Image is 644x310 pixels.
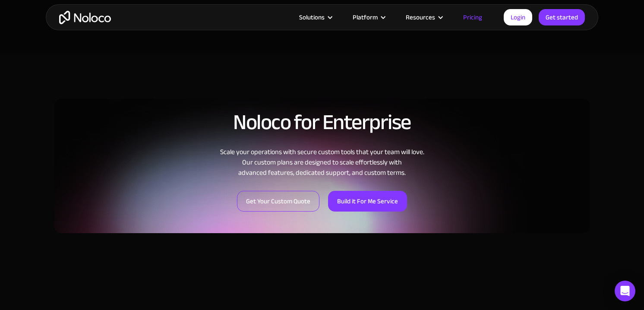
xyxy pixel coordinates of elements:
[237,191,319,212] a: Get Your Custom Quote
[615,281,635,301] div: Open Intercom Messenger
[342,12,395,23] div: Platform
[395,12,452,23] div: Resources
[353,12,378,23] div: Platform
[539,9,585,25] a: Get started
[452,12,493,23] a: Pricing
[504,9,532,25] a: Login
[299,12,325,23] div: Solutions
[328,191,407,212] a: Build it For Me Service
[54,111,590,134] h2: Noloco for Enterprise
[59,11,111,24] a: home
[54,147,590,178] div: Scale your operations with secure custom tools that your team will love. Our custom plans are des...
[406,12,435,23] div: Resources
[288,12,342,23] div: Solutions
